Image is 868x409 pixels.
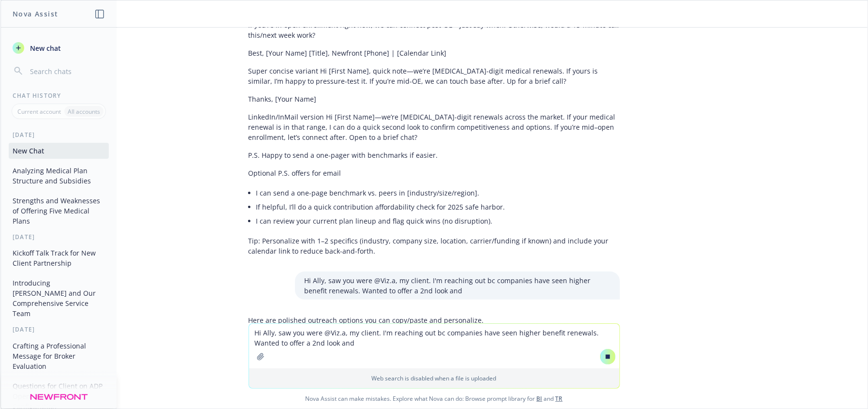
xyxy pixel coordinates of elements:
button: Analyzing Medical Plan Structure and Subsidies [9,163,109,189]
p: Tip: Personalize with 1–2 specifics (industry, company size, location, carrier/funding if known) ... [249,236,620,256]
button: New chat [9,39,109,57]
li: If helpful, I’ll do a quick contribution affordability check for 2025 safe harbor. [256,200,620,214]
p: Optional P.S. offers for email [249,168,620,178]
p: Web search is disabled when a file is uploaded [255,374,614,382]
p: All accounts [68,107,100,116]
p: Super concise variant Hi [First Name], quick note—we’re [MEDICAL_DATA]-digit medical renewals. If... [249,66,620,86]
button: Crafting a Professional Message for Broker Evaluation [9,338,109,374]
a: BI [537,394,543,403]
a: TR [556,394,563,403]
h1: Nova Assist [13,9,58,19]
span: Nova Assist can make mistakes. Explore what Nova can do: Browse prompt library for and [4,389,864,409]
p: Best, [Your Name] [Title], Newfront [Phone] | [Calendar Link] [249,48,620,58]
p: Thanks, [Your Name] [249,94,620,104]
li: I can send a one-page benchmark vs. peers in [industry/size/region]. [256,186,620,200]
li: I can review your current plan lineup and flag quick wins (no disruption). [256,214,620,228]
p: If you’re in open enrollment right now, we can connect post-OE—just say when. Otherwise, would a ... [249,20,620,40]
span: New chat [28,43,61,53]
p: Hi Ally, saw you were @Viz.a, my client. I'm reaching out bc companies have seen higher benefit r... [305,275,610,296]
button: Strengths and Weaknesses of Offering Five Medical Plans [9,193,109,229]
p: LinkedIn/InMail version Hi [First Name]—we’re [MEDICAL_DATA]-digit renewals across the market. If... [249,112,620,142]
div: [DATE] [1,325,117,333]
input: Search chats [28,64,105,78]
div: [DATE] [1,131,117,139]
button: Introducing [PERSON_NAME] and Our Comprehensive Service Team [9,275,109,321]
p: Current account [17,107,61,116]
p: Here are polished outreach options you can copy/paste and personalize. [249,315,620,325]
p: P.S. Happy to send a one-pager with benchmarks if easier. [249,150,620,160]
div: [DATE] [1,233,117,241]
button: New Chat [9,143,109,159]
button: Kickoff Talk Track for New Client Partnership [9,245,109,271]
div: Chat History [1,91,117,100]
